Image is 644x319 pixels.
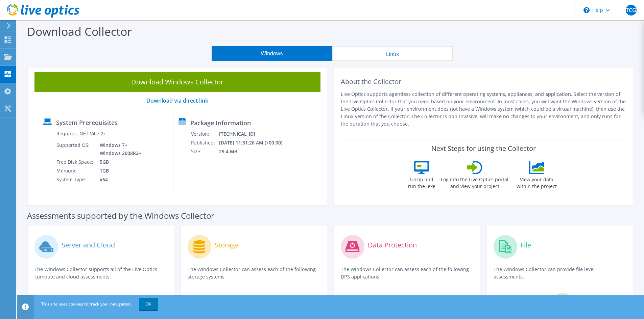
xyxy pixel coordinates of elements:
[191,138,219,147] td: Published:
[215,242,239,248] label: Storage
[56,141,95,158] td: Supported OS:
[332,46,453,61] button: Linux
[341,78,627,86] h2: About the Collector
[95,158,143,166] td: 5GB
[440,174,509,190] label: Log into the Live Optics portal and view your project
[41,301,132,307] span: This site uses cookies to track your navigation.
[341,294,359,300] strong: Avamar
[191,147,219,156] td: Size:
[56,119,118,126] label: System Prerequisites
[431,144,536,153] label: Next Steps for using the Collector
[95,166,143,175] td: 1GB
[219,130,291,138] td: [TECHNICAL_ID]
[27,212,214,219] label: Assessments supported by the Windows Collector
[512,174,561,190] label: View your data within the project
[368,242,417,248] label: Data Protection
[583,7,590,13] svg: \n
[219,138,291,147] td: [DATE] 11:31:26 AM (+00:00)
[212,46,332,61] button: Windows
[35,294,67,300] strong: Optical Prime
[626,5,637,16] span: TCG
[56,166,95,175] td: Memory:
[56,130,106,137] label: Requires .NET V4.7.2+
[139,298,158,310] a: OK
[190,119,251,126] label: Package Information
[56,158,95,166] td: Free Disk Space:
[494,266,626,281] p: The Windows Collector can provide file level assessments.
[34,72,320,92] a: Download Windows Collector
[62,242,115,248] label: Server and Cloud
[188,266,320,281] p: The Windows Collector can assess each of the following storage systems.
[521,242,531,248] label: File
[95,141,143,158] td: Windows 7+ Windows 2008R2+
[34,266,167,281] p: The Windows Collector supports all of the Live Optics compute and cloud assessments.
[56,175,95,184] td: System Type:
[95,175,143,184] td: x64
[219,147,291,156] td: 29.4 MB
[406,174,437,190] label: Unzip and run the .exe
[341,266,474,281] p: The Windows Collector can assess each of the following DPS applications.
[494,294,550,300] strong: Dossier File Assessment
[146,97,208,104] a: Download via direct link
[191,130,219,138] td: Version:
[27,24,132,39] label: Download Collector
[188,294,218,300] strong: Clariion/VNX
[341,90,627,128] p: Live Optics supports agentless collection of different operating systems, appliances, and applica...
